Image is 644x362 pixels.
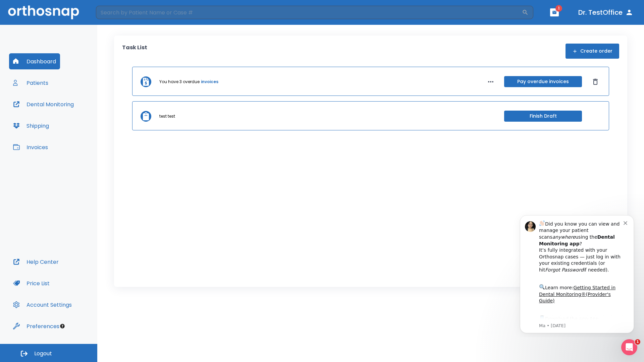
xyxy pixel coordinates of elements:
[159,79,200,85] p: You have 3 overdue
[9,254,63,270] button: Help Center
[114,10,119,16] button: Dismiss notification
[34,350,52,357] span: Logout
[29,105,114,139] div: Download the app: | ​ Let us know if you need help getting started!
[504,111,582,122] button: Finish Draft
[9,275,54,291] button: Price List
[9,75,52,91] button: Patients
[635,339,640,345] span: 1
[29,107,89,119] a: App Store
[159,113,175,119] p: test test
[201,79,218,85] a: invoices
[555,5,562,12] span: 1
[510,209,644,337] iframe: Intercom notifications message
[8,5,79,19] img: Orthosnap
[9,96,78,112] button: Dental Monitoring
[29,114,114,120] p: Message from Ma, sent 6w ago
[9,53,60,69] button: Dashboard
[122,44,147,59] p: Task List
[9,318,63,334] button: Preferences
[59,323,65,329] div: Tooltip anchor
[590,76,601,87] button: Dismiss
[566,44,619,59] button: Create order
[9,297,76,313] button: Account Settings
[96,6,522,19] input: Search by Patient Name or Case #
[576,6,636,18] button: Dr. TestOffice
[9,139,52,155] button: Invoices
[621,339,637,355] iframe: Intercom live chat
[9,118,53,134] button: Shipping
[504,76,582,87] button: Pay overdue invoices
